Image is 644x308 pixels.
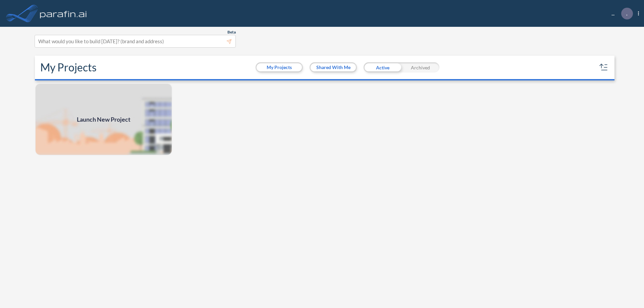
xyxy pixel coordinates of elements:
[598,62,609,73] button: sort
[364,62,401,72] div: Active
[227,29,236,35] span: Beta
[311,63,356,71] button: Shared With Me
[257,63,302,71] button: My Projects
[40,61,97,74] h2: My Projects
[77,115,130,124] span: Launch New Project
[626,10,628,16] p: .
[35,83,172,156] a: Launch New Project
[39,7,88,20] img: logo
[401,62,439,72] div: Archived
[35,83,172,156] img: add
[601,8,639,19] div: ...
